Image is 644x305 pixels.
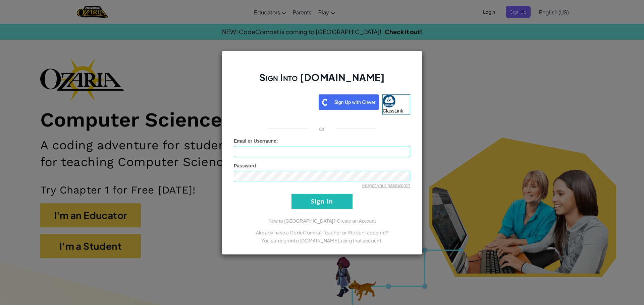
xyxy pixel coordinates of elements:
[383,108,403,113] span: ClassLink
[383,95,395,107] img: classlink-logo-small.png
[234,163,256,168] span: Password
[319,94,379,110] img: clever_sso_button@2x.png
[319,125,325,133] p: or
[234,228,410,236] p: Already have a CodeCombat Teacher or Student account?
[291,194,353,209] input: Sign In
[230,94,319,108] iframe: Sign in with Google Button
[268,218,376,224] a: New to [GEOGRAPHIC_DATA]? Create an Account
[362,183,410,188] a: Forgot your password?
[234,138,276,144] span: Email or Username
[234,71,410,90] h2: Sign Into [DOMAIN_NAME]
[234,138,278,144] label: :
[234,236,410,244] p: You can sign into [DOMAIN_NAME] using that account.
